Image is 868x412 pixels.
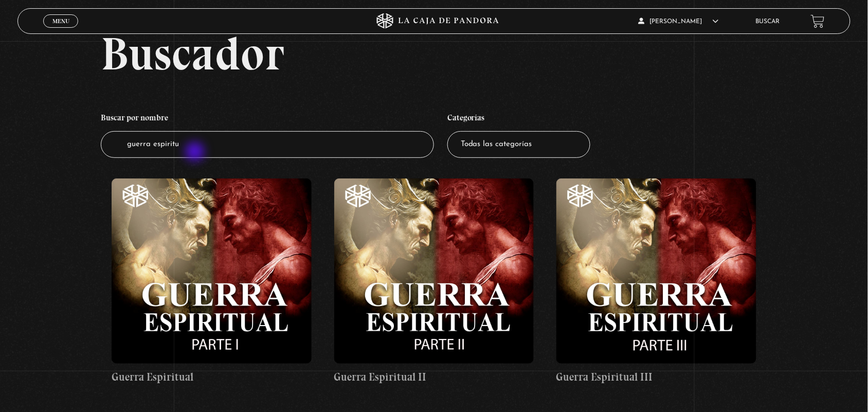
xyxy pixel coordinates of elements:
h4: Guerra Espiritual II [334,369,534,385]
a: Guerra Espiritual II [334,178,534,385]
h4: Categorías [447,108,590,131]
h4: Buscar por nombre [101,108,434,131]
h2: Buscador [101,30,851,77]
a: View your shopping cart [811,14,825,28]
h4: Guerra Espiritual III [556,369,756,385]
span: Cerrar [49,27,73,34]
a: Guerra Espiritual III [556,178,756,385]
a: Guerra Espiritual [112,178,312,385]
span: Menu [52,18,69,24]
h4: Guerra Espiritual [112,369,312,385]
a: Buscar [756,19,780,25]
span: [PERSON_NAME] [639,19,719,25]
